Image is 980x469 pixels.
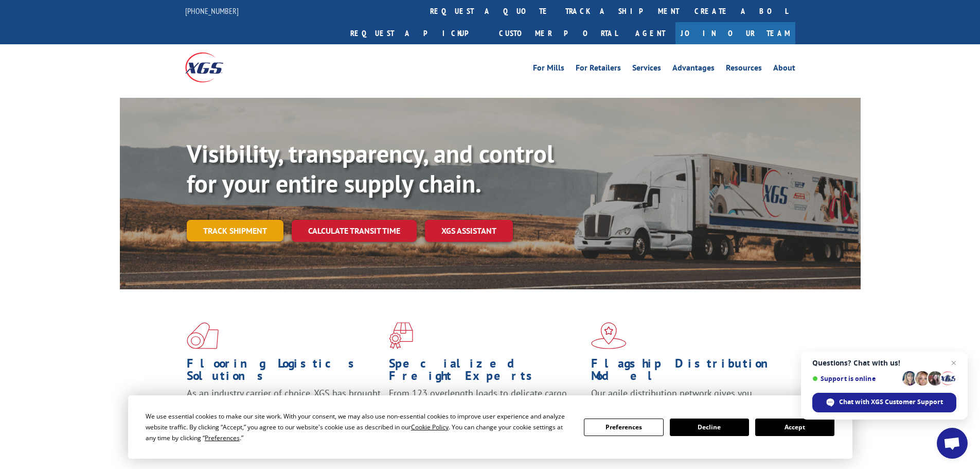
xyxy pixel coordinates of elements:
span: Cookie Policy [411,423,449,431]
a: Join Our Team [675,22,795,44]
img: xgs-icon-total-supply-chain-intelligence-red [187,322,219,349]
img: xgs-icon-flagship-distribution-model-red [591,322,627,349]
h1: Specialized Freight Experts [389,357,583,387]
button: Preferences [584,419,663,436]
a: For Retailers [576,64,621,75]
a: For Mills [533,64,564,75]
button: Decline [670,419,749,436]
div: We use essential cookies to make our site work. With your consent, we may also use non-essential ... [146,411,572,443]
a: Resources [726,64,762,75]
a: Services [632,64,661,75]
span: Chat with XGS Customer Support [839,397,943,407]
img: xgs-icon-focused-on-flooring-red [389,322,413,349]
a: [PHONE_NUMBER] [185,6,239,16]
span: Chat with XGS Customer Support [812,393,956,412]
h1: Flooring Logistics Solutions [187,357,381,387]
h1: Flagship Distribution Model [591,357,786,387]
span: Preferences [205,433,240,442]
p: From 123 overlength loads to delicate cargo, our experienced staff knows the best way to move you... [389,387,583,433]
span: As an industry carrier of choice, XGS has brought innovation and dedication to flooring logistics... [187,387,381,424]
a: XGS ASSISTANT [425,220,513,242]
a: Open chat [937,428,968,459]
span: Our agile distribution network gives you nationwide inventory management on demand. [591,387,780,411]
span: Questions? Chat with us! [812,359,956,367]
a: Customer Portal [491,22,625,44]
span: Support is online [812,375,899,383]
button: Accept [755,419,834,436]
a: Track shipment [187,220,283,241]
a: Calculate transit time [292,220,417,242]
a: Agent [625,22,675,44]
a: About [773,64,795,75]
a: Request a pickup [343,22,491,44]
b: Visibility, transparency, and control for your entire supply chain. [187,137,554,199]
div: Cookie Consent Prompt [128,395,852,459]
a: Advantages [672,64,715,75]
